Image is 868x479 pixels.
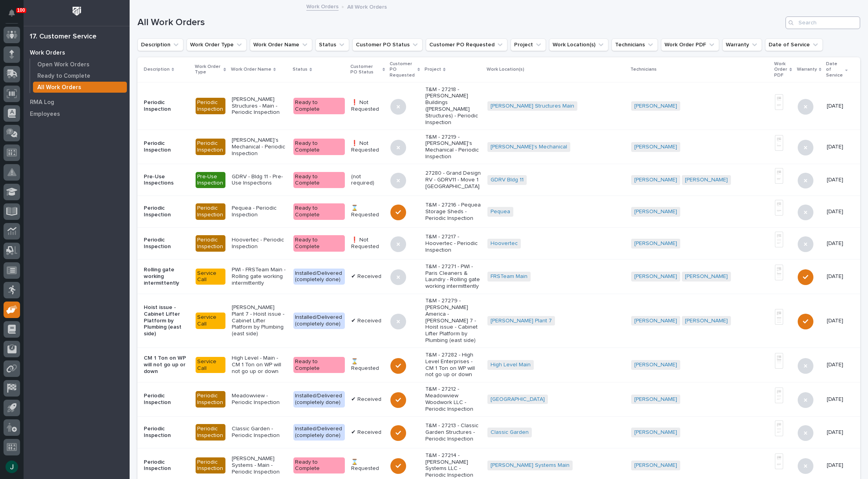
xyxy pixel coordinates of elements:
a: High Level Main [491,362,531,368]
button: Description [137,38,183,51]
tr: Rolling gate working intermittentlyService CallPWI - FRSTeam Main - Rolling gate working intermit... [137,260,860,294]
p: [DATE] [827,144,848,150]
p: ✔ Received [351,396,385,403]
div: Notifications100 [10,9,20,22]
button: Customer PO Status [352,38,423,51]
button: Status [315,38,349,51]
a: [PERSON_NAME] [634,429,677,436]
a: Hoovertec [491,240,518,247]
div: Service Call [196,269,225,285]
p: [DATE] [827,103,848,110]
p: Periodic Inspection [144,426,189,439]
button: Work Location(s) [549,38,608,51]
p: ⌛ Requested [351,205,385,218]
a: [PERSON_NAME] [634,273,677,280]
div: Service Call [196,357,225,373]
p: T&M - 27279 - [PERSON_NAME] America - [PERSON_NAME] 7 - Hoist issue - Cabinet Lifter Platform by ... [425,298,481,344]
a: [PERSON_NAME] [685,318,728,324]
tr: Periodic InspectionPeriodic InspectionHoovertec - Periodic InspectionReady to Complete❗ Not Reque... [137,228,860,260]
p: Meadowview - Periodic Inspection [232,393,288,406]
p: Project [425,65,441,74]
p: T&M - 27212 - Meadowview Woodwork LLC - Periodic Inspection [425,386,481,412]
p: Customer PO Requested [390,60,416,80]
a: [PERSON_NAME] [634,318,677,324]
p: (not required) [351,174,385,187]
a: [PERSON_NAME] [685,177,728,183]
p: Pre-Use Inspections [144,174,189,187]
tr: Periodic InspectionPeriodic InspectionClassic Garden - Periodic InspectionInstalled/Delivered (co... [137,417,860,448]
p: 27280 - Grand Design RV - GDRV11 - Move 1 [GEOGRAPHIC_DATA] [425,170,481,190]
p: Date of Service [826,60,843,80]
p: [DATE] [827,362,848,368]
button: Warranty [722,38,762,51]
button: Customer PO Requested [426,38,507,51]
p: Periodic Inspection [144,99,189,113]
a: [PERSON_NAME] [634,240,677,247]
p: Periodic Inspection [144,140,189,154]
p: Description [144,65,170,74]
div: Ready to Complete [293,98,344,114]
tr: Pre-Use InspectionsPre-Use InspectionGDRV - Bldg 11 - Pre-Use InspectionsReady to Complete(not re... [137,164,860,196]
button: Work Order Name [250,38,312,51]
p: Periodic Inspection [144,237,189,250]
p: Work Order Type [195,62,222,77]
p: T&M - 27282 - High Level Enterprises - CM 1 Ton on WP will not go up or down [425,352,481,378]
p: ✔ Received [351,273,385,280]
p: [PERSON_NAME] Plant 7 - Hoist issue - Cabinet Lifter Platform by Plumbing (east side) [232,304,288,337]
p: [PERSON_NAME]'s Mechanical - Periodic Inspection [232,137,288,157]
p: T&M - 27213 - Classic Garden Structures - Periodic Inspection [425,422,481,442]
p: Customer PO Status [350,62,381,77]
p: [DATE] [827,273,848,280]
p: Work Order PDF [774,60,787,80]
div: Search [786,16,860,29]
a: All Work Orders [30,82,130,93]
p: T&M - 27216 - Pequea Storage Sheds - Periodic Inspection [425,202,481,221]
div: Installed/Delivered (completely done) [293,313,344,329]
p: [DATE] [827,396,848,403]
div: Periodic Inspection [196,139,225,155]
div: Ready to Complete [293,203,344,220]
p: Work Order Name [231,65,271,74]
p: Periodic Inspection [144,205,189,218]
p: T&M - 27214 - [PERSON_NAME] Systems LLC - Periodic Inspection [425,452,481,479]
tr: Hoist issue - Cabinet Lifter Platform by Plumbing (east side)Service Call[PERSON_NAME] Plant 7 - ... [137,294,860,348]
p: Ready to Complete [37,73,90,80]
div: Ready to Complete [293,357,344,373]
p: RMA Log [30,99,54,106]
p: Periodic Inspection [144,459,189,472]
p: [DATE] [827,462,848,469]
p: T&M - 27271 - PWI - Paris Cleaners & Laundry - Rolling gate working intermittently [425,263,481,290]
button: Work Order Type [187,38,247,51]
p: ✔ Received [351,318,385,324]
tr: Periodic InspectionPeriodic InspectionMeadowview - Periodic InspectionInstalled/Delivered (comple... [137,382,860,416]
div: Pre-Use Inspection [196,172,225,188]
div: Periodic Inspection [196,235,225,252]
a: [PERSON_NAME] Plant 7 [491,318,552,324]
tr: CM 1 Ton on WP will not go up or downService CallHigh Level - Main - CM 1 Ton on WP will not go u... [137,348,860,382]
a: [PERSON_NAME] [634,144,677,150]
a: [PERSON_NAME] [634,208,677,215]
p: Warranty [797,65,817,74]
a: [PERSON_NAME] Structures Main [491,103,574,110]
a: [PERSON_NAME] [634,362,677,368]
div: Periodic Inspection [196,203,225,220]
div: Periodic Inspection [196,424,225,441]
div: 17. Customer Service [30,33,97,41]
p: Hoist issue - Cabinet Lifter Platform by Plumbing (east side) [144,304,189,337]
p: [DATE] [827,208,848,215]
div: Service Call [196,313,225,329]
p: T&M - 27219 - [PERSON_NAME]'s Mechanical - Periodic Inspection [425,134,481,160]
p: ❗ Not Requested [351,99,385,113]
p: T&M - 27218 - [PERSON_NAME] Buildings ([PERSON_NAME] Structures) - Periodic Inspection [425,86,481,126]
p: GDRV - Bldg 11 - Pre-Use Inspections [232,174,288,187]
p: ⌛ Requested [351,459,385,472]
p: ❗ Not Requested [351,237,385,250]
p: [PERSON_NAME] Structures - Main - Periodic Inspection [232,96,288,116]
p: ❗ Not Requested [351,140,385,154]
a: [PERSON_NAME] [634,396,677,403]
p: Rolling gate working intermittently [144,267,189,286]
p: T&M - 27217 - Hoovertec - Periodic Inspection [425,234,481,253]
a: Open Work Orders [30,59,130,70]
div: Installed/Delivered (completely done) [293,391,344,408]
div: Ready to Complete [293,235,344,252]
